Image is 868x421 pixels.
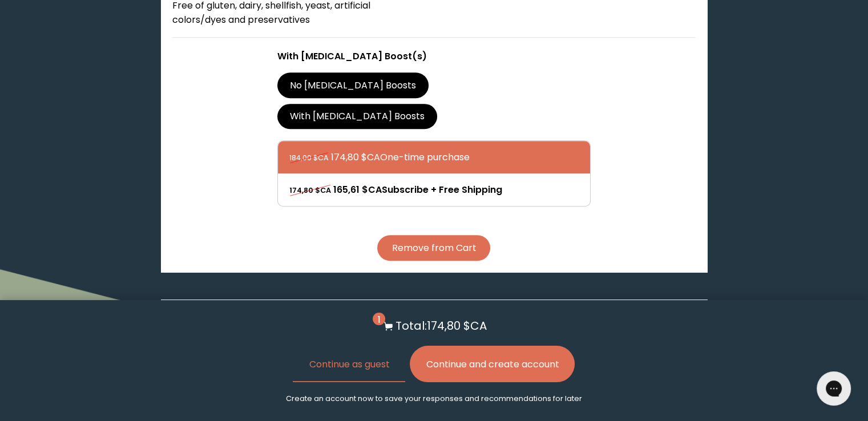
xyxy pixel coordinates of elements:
[410,346,575,382] button: Continue and create account
[373,313,385,325] span: 1
[277,104,438,129] label: With [MEDICAL_DATA] Boosts
[395,317,487,334] p: Total: 174,80 $CA
[293,346,405,382] button: Continue as guest
[277,72,429,98] label: No [MEDICAL_DATA] Boosts
[286,394,582,404] p: Create an account now to save your responses and recommendations for later
[377,235,490,261] button: Remove from Cart
[811,367,857,410] iframe: Gorgias live chat messenger
[277,49,591,63] p: With [MEDICAL_DATA] Boost(s)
